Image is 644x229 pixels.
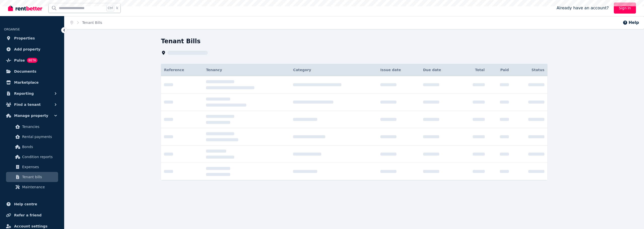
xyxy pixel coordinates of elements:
h1: Tenant Bills [161,37,200,45]
nav: Breadcrumb [64,16,108,29]
th: Tenancy [203,64,290,76]
span: k [116,6,118,10]
span: Rental payments [22,134,56,140]
a: Documents [4,66,60,76]
button: Find a tenant [4,100,60,110]
span: Properties [14,35,35,41]
span: Tenant bills [22,174,56,180]
span: Refer a friend [14,212,42,218]
a: Expenses [6,162,58,172]
a: Rental payments [6,132,58,142]
span: Already have an account? [556,5,609,11]
a: Help centre [4,199,60,209]
th: Status [512,64,547,76]
span: Find a tenant [14,102,41,108]
span: ORGANISE [4,28,20,31]
span: Help centre [14,201,37,207]
span: Reporting [14,90,34,97]
a: Tenant Bills [82,21,102,25]
span: Ctrl [106,5,114,11]
a: Maintenance [6,182,58,192]
span: Expenses [22,164,56,170]
th: Category [290,64,377,76]
span: Documents [14,68,36,74]
span: Bonds [22,144,56,150]
a: PulseBETA [4,55,60,65]
th: Due date [420,64,459,76]
a: Tenant bills [6,172,58,182]
img: RentBetter [8,4,42,12]
span: Marketplace [14,79,38,85]
a: Condition reports [6,152,58,162]
span: Manage property [14,113,48,119]
span: Reference [164,68,184,72]
a: Bonds [6,142,58,152]
a: Marketplace [4,77,60,87]
a: Refer a friend [4,210,60,220]
a: Properties [4,33,60,43]
a: Tenancies [6,122,58,132]
button: Reporting [4,88,60,99]
th: Total [459,64,488,76]
button: Help [623,20,639,26]
th: Paid [488,64,512,76]
span: Condition reports [22,154,56,160]
span: BETA [27,58,37,63]
button: Manage property [4,111,60,121]
span: Add property [14,46,41,52]
span: Maintenance [22,184,56,190]
span: Pulse [14,57,25,63]
a: Add property [4,44,60,54]
a: Sign In [614,3,636,14]
span: Tenancies [22,124,56,130]
th: Issue date [377,64,420,76]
